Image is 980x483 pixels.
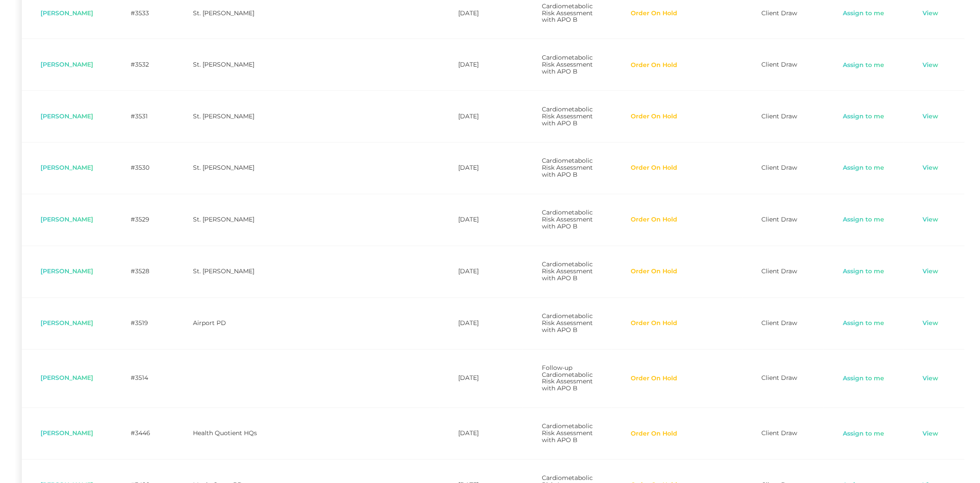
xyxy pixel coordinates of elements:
button: Order On Hold [630,61,678,70]
a: View [923,375,939,383]
a: View [923,216,939,225]
span: [PERSON_NAME] [41,60,93,68]
span: [PERSON_NAME] [41,429,93,437]
td: [DATE] [439,194,523,246]
span: Client Draw [761,374,797,382]
span: Client Draw [761,112,797,120]
a: View [923,9,939,18]
span: Cardiometabolic Risk Assessment with APO B [542,157,593,179]
td: #3446 [112,408,174,460]
span: [PERSON_NAME] [41,319,93,327]
td: [DATE] [439,298,523,349]
td: #3531 [112,91,174,142]
span: Client Draw [761,216,797,224]
a: Assign to me [843,112,885,121]
td: Health Quotient HQs [174,408,347,460]
a: Assign to me [843,61,885,70]
span: Cardiometabolic Risk Assessment with APO B [542,2,593,24]
span: Cardiometabolic Risk Assessment with APO B [542,312,593,334]
a: Assign to me [843,164,885,173]
span: Client Draw [761,164,797,172]
span: Client Draw [761,429,797,437]
td: St. [PERSON_NAME] [174,246,347,298]
td: [DATE] [439,246,523,298]
button: Order On Hold [630,375,678,383]
span: [PERSON_NAME] [41,374,93,382]
td: Airport PD [174,298,347,349]
td: #3528 [112,246,174,298]
td: St. [PERSON_NAME] [174,91,347,142]
td: [DATE] [439,39,523,91]
a: View [923,268,939,276]
button: Order On Hold [630,319,678,328]
td: #3530 [112,142,174,194]
td: St. [PERSON_NAME] [174,194,347,246]
td: [DATE] [439,91,523,142]
span: [PERSON_NAME] [41,216,93,224]
span: Client Draw [761,268,797,275]
span: Cardiometabolic Risk Assessment with APO B [542,54,593,75]
button: Order On Hold [630,9,678,18]
span: Client Draw [761,9,797,17]
a: Assign to me [843,375,885,383]
a: View [923,319,939,328]
span: Cardiometabolic Risk Assessment with APO B [542,105,593,127]
span: [PERSON_NAME] [41,268,93,275]
a: View [923,61,939,70]
button: Order On Hold [630,216,678,225]
span: Cardiometabolic Risk Assessment with APO B [542,423,593,444]
a: Assign to me [843,430,885,439]
span: [PERSON_NAME] [41,164,93,172]
span: [PERSON_NAME] [41,112,93,120]
a: View [923,164,939,173]
a: Assign to me [843,319,885,328]
button: Order On Hold [630,164,678,173]
td: #3519 [112,298,174,349]
a: Assign to me [843,9,885,18]
td: #3532 [112,39,174,91]
span: Client Draw [761,60,797,68]
td: [DATE] [439,142,523,194]
span: Cardiometabolic Risk Assessment with APO B [542,261,593,282]
button: Order On Hold [630,268,678,276]
button: Order On Hold [630,112,678,121]
td: St. [PERSON_NAME] [174,142,347,194]
td: [DATE] [439,408,523,460]
span: Client Draw [761,319,797,327]
a: Assign to me [843,268,885,276]
td: #3514 [112,349,174,408]
a: Assign to me [843,216,885,225]
button: Order On Hold [630,430,678,439]
span: Cardiometabolic Risk Assessment with APO B [542,209,593,231]
a: View [923,112,939,121]
td: #3529 [112,194,174,246]
td: St. [PERSON_NAME] [174,39,347,91]
a: View [923,430,939,439]
td: [DATE] [439,349,523,408]
span: [PERSON_NAME] [41,9,93,17]
span: Follow-up Cardiometabolic Risk Assessment with APO B [542,364,593,393]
